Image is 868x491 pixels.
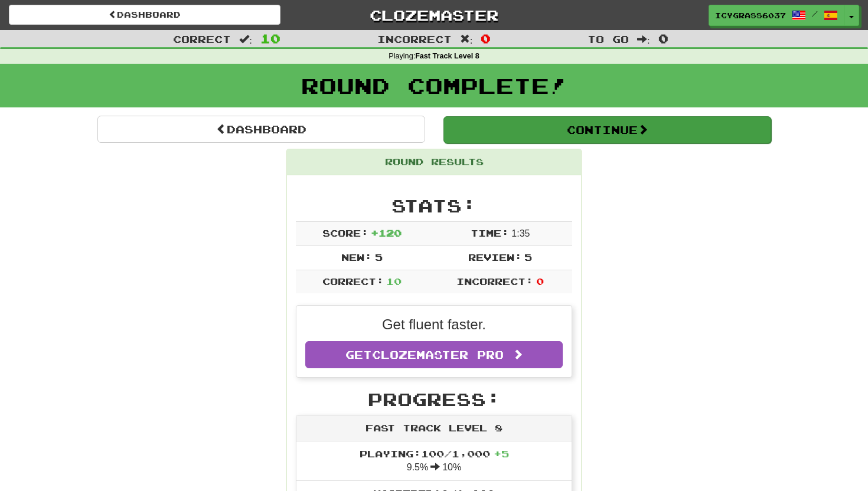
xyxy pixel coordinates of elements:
strong: Fast Track Level 8 [415,52,479,60]
span: 1 : 35 [511,228,530,238]
span: IcyGrass6037 [715,10,786,21]
h2: Stats: [296,196,572,215]
span: Score: [322,227,368,238]
span: Time: [471,227,509,238]
div: Fast Track Level 8 [296,415,572,441]
span: 10 [386,276,402,287]
span: + 5 [494,448,509,459]
button: Continue [443,116,771,143]
span: Correct: [322,276,384,287]
a: Dashboard [97,116,425,143]
p: Get fluent faster. [305,315,563,335]
span: 0 [658,31,668,45]
span: Review: [468,251,522,263]
span: Incorrect [377,33,452,45]
span: 5 [524,251,532,263]
span: : [637,34,650,44]
span: / [812,9,818,18]
span: : [460,34,473,44]
span: Clozemaster Pro [372,348,504,361]
span: New: [341,251,372,263]
span: 5 [375,251,383,263]
span: Playing: 100 / 1,000 [360,448,509,459]
span: To go [588,33,629,45]
div: Round Results [287,149,581,175]
span: 0 [481,31,491,45]
span: + 120 [371,227,402,238]
span: : [239,34,252,44]
a: Clozemaster [298,5,570,25]
a: Dashboard [9,5,280,25]
span: 10 [260,31,280,45]
li: 9.5% 10% [296,441,572,482]
a: GetClozemaster Pro [305,341,563,368]
span: 0 [536,276,544,287]
h2: Progress: [296,389,572,409]
span: Incorrect: [456,276,533,287]
a: IcyGrass6037 / [709,5,844,26]
h1: Round Complete! [4,74,864,97]
span: Correct [173,33,231,45]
